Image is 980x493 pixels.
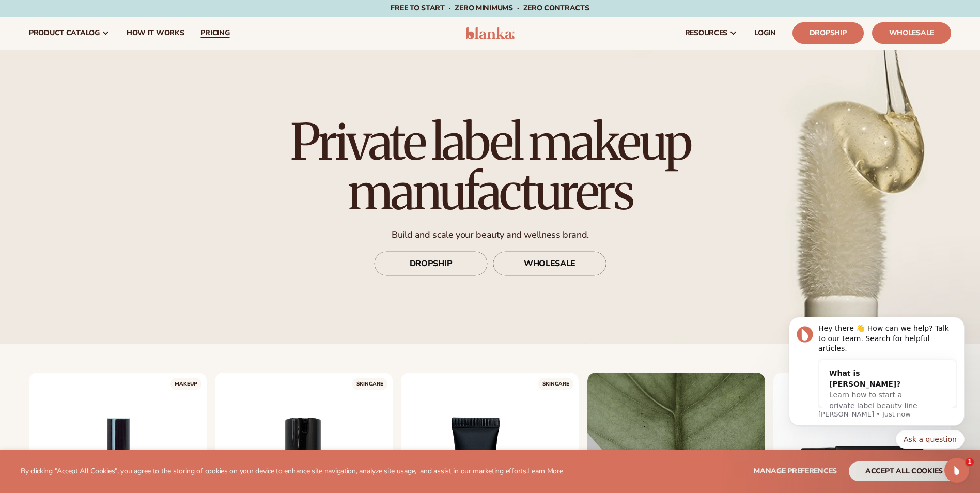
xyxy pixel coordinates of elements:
a: resources [677,17,746,50]
span: 1 [966,458,974,466]
a: Dropship [792,22,864,44]
span: Manage preferences [754,466,837,476]
span: Free to start · ZERO minimums · ZERO contracts [391,3,589,13]
span: pricing [200,29,229,37]
a: DROPSHIP [374,252,488,276]
a: How It Works [118,17,193,50]
img: logo [465,27,515,39]
button: Manage preferences [754,461,837,481]
a: Learn More [527,466,563,476]
iframe: Intercom live chat [944,458,969,483]
iframe: Intercom notifications message [773,314,980,488]
p: Build and scale your beauty and wellness brand. [260,229,720,241]
span: How It Works [127,29,184,37]
span: product catalog [29,29,100,37]
a: LOGIN [746,17,784,50]
a: Wholesale [872,22,951,44]
a: product catalog [21,17,118,50]
p: By clicking "Accept All Cookies", you agree to the storing of cookies on your device to enhance s... [21,467,563,476]
a: pricing [192,17,238,50]
span: resources [685,29,727,37]
a: WHOLESALE [493,252,606,276]
h1: Private label makeup manufacturers [260,117,720,217]
span: LOGIN [754,29,776,37]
